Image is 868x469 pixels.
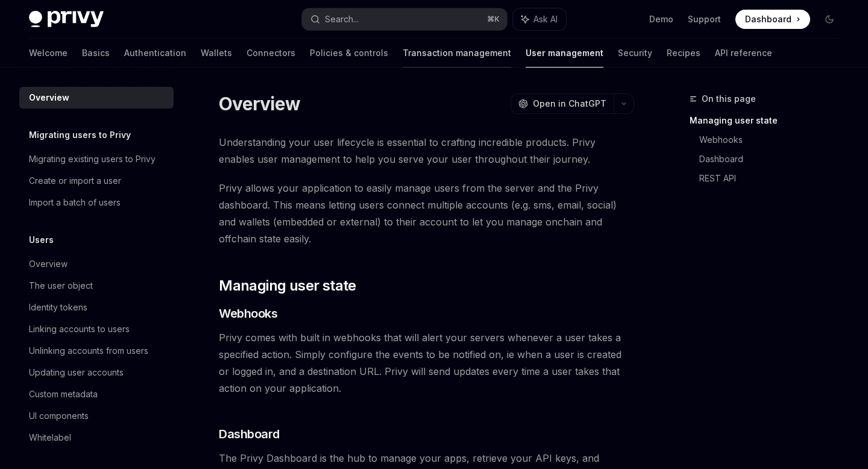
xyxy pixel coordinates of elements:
a: Updating user accounts [19,362,174,383]
a: Migrating existing users to Privy [19,148,174,170]
div: UI components [29,409,89,423]
h5: Migrating users to Privy [29,128,131,142]
a: Create or import a user [19,170,174,192]
div: Whitelabel [29,430,71,445]
div: The user object [29,279,93,293]
button: Search...⌘K [302,8,506,30]
a: Security [618,39,652,68]
div: Overview [29,90,69,105]
a: Webhooks [699,130,849,150]
a: Overview [19,253,174,275]
a: API reference [715,39,772,68]
a: Unlinking accounts from users [19,340,174,362]
div: Import a batch of users [29,195,121,210]
span: Privy allows your application to easily manage users from the server and the Privy dashboard. Thi... [219,180,634,247]
a: Dashboard [735,10,810,29]
div: Unlinking accounts from users [29,344,148,358]
a: Connectors [247,39,295,68]
a: Custom metadata [19,383,174,405]
span: Dashboard [745,13,791,25]
a: Overview [19,87,174,109]
a: Import a batch of users [19,192,174,213]
div: Updating user accounts [29,365,124,380]
button: Toggle dark mode [820,10,839,29]
a: Transaction management [403,39,511,68]
button: Open in ChatGPT [511,93,614,114]
span: Privy comes with built in webhooks that will alert your servers whenever a user takes a specified... [219,329,634,397]
div: Migrating existing users to Privy [29,152,156,166]
h5: Users [29,233,54,247]
a: Welcome [29,39,68,68]
a: Support [688,13,721,25]
a: Wallets [201,39,232,68]
a: Recipes [667,39,700,68]
a: Identity tokens [19,297,174,318]
h1: Overview [219,93,300,115]
a: UI components [19,405,174,427]
a: Policies & controls [310,39,388,68]
span: ⌘ K [487,14,500,24]
div: Identity tokens [29,300,87,315]
span: Webhooks [219,305,277,322]
a: User management [526,39,603,68]
a: The user object [19,275,174,297]
a: Linking accounts to users [19,318,174,340]
span: Open in ChatGPT [533,98,606,110]
a: Dashboard [699,150,849,169]
span: Ask AI [533,13,558,25]
div: Search... [325,12,359,27]
div: Linking accounts to users [29,322,130,336]
a: REST API [699,169,849,188]
a: Authentication [124,39,186,68]
div: Custom metadata [29,387,98,401]
button: Ask AI [513,8,566,30]
img: dark logo [29,11,104,28]
span: Understanding your user lifecycle is essential to crafting incredible products. Privy enables use... [219,134,634,168]
div: Create or import a user [29,174,121,188]
a: Basics [82,39,110,68]
span: Managing user state [219,276,356,295]
a: Demo [649,13,673,25]
div: Overview [29,257,68,271]
a: Whitelabel [19,427,174,449]
span: On this page [702,92,756,106]
a: Managing user state [690,111,849,130]
span: Dashboard [219,426,280,442]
